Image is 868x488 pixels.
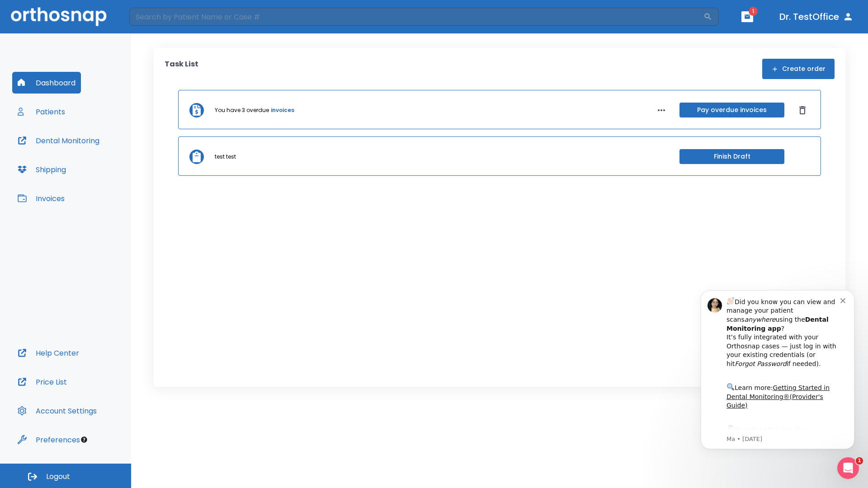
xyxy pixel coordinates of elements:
[687,277,868,464] iframe: Intercom notifications message
[39,150,120,166] a: App Store
[129,8,703,26] input: Search by Patient Name or Case #
[39,159,153,167] p: Message from Ma, sent 2w ago
[776,9,857,25] button: Dr. TestOffice
[46,472,70,482] span: Logout
[12,400,102,422] button: Account Settings
[271,106,294,114] a: invoices
[837,457,859,479] iframe: Intercom live chat
[679,149,784,164] button: Finish Draft
[153,19,160,27] button: Dismiss notification
[11,7,107,26] img: Orthosnap
[749,7,758,16] span: 1
[12,130,105,151] button: Dental Monitoring
[80,436,88,444] div: Tooltip anchor
[12,188,70,209] button: Invoices
[12,159,71,180] button: Shipping
[39,147,153,193] div: Download the app: | ​ Let us know if you need help getting started!
[215,106,269,114] p: You have 3 overdue
[12,429,85,450] button: Preferences
[12,371,72,393] button: Price List
[795,103,810,117] button: Dismiss
[165,59,198,79] p: Task List
[12,101,71,122] button: Patients
[215,153,236,161] p: test test
[12,72,81,94] button: Dashboard
[762,59,835,79] button: Create order
[12,342,85,364] button: Help Center
[679,103,784,117] button: Pay overdue invoices
[856,457,863,465] span: 1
